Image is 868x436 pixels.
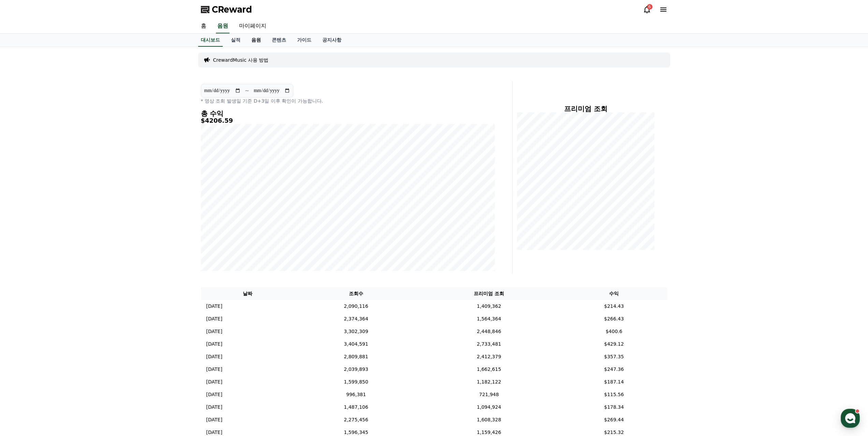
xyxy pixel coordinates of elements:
[206,391,222,398] p: [DATE]
[225,34,246,47] a: 실적
[561,287,667,300] th: 수익
[317,34,347,47] a: 공지사항
[295,350,417,363] td: 2,809,881
[295,287,417,300] th: 조회수
[561,313,667,325] td: $266.43
[518,105,653,112] h4: 프리미엄 조회
[417,388,561,401] td: 721,948
[216,19,230,33] a: 음원
[292,34,317,47] a: 가이드
[105,226,114,232] span: 설정
[201,97,494,104] p: * 영상 조회 발생일 기준 D+3일 이후 확인이 가능합니다.
[206,404,222,411] p: [DATE]
[45,216,88,233] a: 대화
[561,401,667,414] td: $178.34
[245,87,249,95] p: ~
[561,376,667,388] td: $187.14
[198,34,223,47] a: 대시보드
[246,34,266,47] a: 음원
[417,376,561,388] td: 1,182,122
[21,226,26,232] span: 홈
[295,376,417,388] td: 1,599,850
[417,401,561,414] td: 1,094,924
[561,363,667,376] td: $247.36
[417,287,561,300] th: 프리미엄 조회
[561,325,667,338] td: $400.6
[206,366,222,373] p: [DATE]
[295,388,417,401] td: 996,381
[295,300,417,313] td: 2,090,116
[206,303,222,310] p: [DATE]
[417,325,561,338] td: 2,448,846
[266,34,292,47] a: 콘텐츠
[206,378,222,386] p: [DATE]
[195,19,212,33] a: 홈
[201,4,252,15] a: CReward
[417,414,561,426] td: 1,608,328
[234,19,272,33] a: 마이페이지
[201,117,494,124] h5: $4206.59
[2,216,45,233] a: 홈
[643,5,651,14] a: 6
[561,300,667,313] td: $214.43
[206,429,222,436] p: [DATE]
[417,338,561,350] td: 2,733,481
[417,313,561,325] td: 1,564,364
[201,110,494,117] h4: 총 수익
[561,350,667,363] td: $357.35
[62,227,71,232] span: 대화
[417,300,561,313] td: 1,409,362
[561,414,667,426] td: $269.44
[206,416,222,423] p: [DATE]
[295,313,417,325] td: 2,374,364
[295,338,417,350] td: 3,404,591
[206,328,222,335] p: [DATE]
[647,4,652,10] div: 6
[417,363,561,376] td: 1,662,615
[295,325,417,338] td: 3,302,309
[561,388,667,401] td: $115.56
[417,350,561,363] td: 2,412,379
[206,353,222,360] p: [DATE]
[206,341,222,348] p: [DATE]
[212,4,252,15] span: CReward
[206,315,222,322] p: [DATE]
[295,363,417,376] td: 2,039,893
[295,401,417,414] td: 1,487,106
[88,216,131,233] a: 설정
[201,287,295,300] th: 날짜
[295,414,417,426] td: 2,275,456
[213,57,269,63] a: CrewardMusic 사용 방법
[561,338,667,350] td: $429.12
